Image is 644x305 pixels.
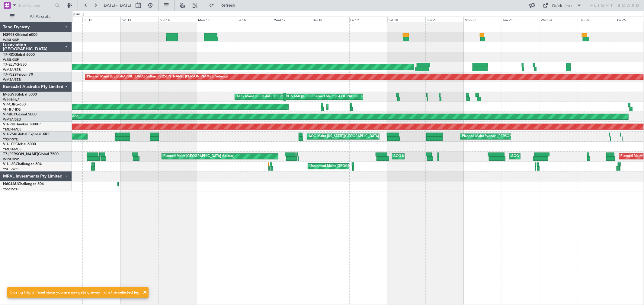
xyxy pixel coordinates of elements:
[3,58,19,62] a: WSSL/XSP
[3,123,40,126] a: VH-RIUHawker 800XP
[3,123,15,126] span: VH-RIU
[502,17,540,22] div: Tue 23
[3,38,19,42] a: WSSL/XSP
[3,113,37,116] a: VP-BCYGlobal 5000
[3,53,14,57] span: T7-RIC
[312,92,383,101] div: Planned Maint [GEOGRAPHIC_DATA] (Seletar)
[3,127,21,132] a: YMEN/MEB
[3,143,36,146] a: VH-LEPGlobal 6000
[3,93,37,96] a: M-JGVJGlobal 5000
[3,107,21,112] a: VHHH/HKG
[235,17,273,22] div: Tue 16
[3,187,18,191] a: YSSY/SYD
[10,290,139,296] div: Closing Flight Panel since you are navigating away from the selected leg
[309,132,412,141] div: AOG Maint [US_STATE][GEOGRAPHIC_DATA] ([US_STATE] City Intl)
[3,143,15,146] span: VH-LEP
[274,92,373,101] div: [PERSON_NAME][GEOGRAPHIC_DATA] ([PERSON_NAME] Intl)
[387,17,425,22] div: Sat 20
[3,63,27,67] a: T7-ELLYG-550
[3,147,21,152] a: YMEN/MEB
[159,17,197,22] div: Sun 14
[394,152,460,161] div: AOG Maint [GEOGRAPHIC_DATA] (Seletar)
[163,152,234,161] div: Planned Maint [GEOGRAPHIC_DATA] (Seletar)
[3,117,21,122] a: WMSA/SZB
[103,3,131,8] span: [DATE] - [DATE]
[3,162,16,166] span: VH-L2B
[3,113,16,116] span: VP-BCY
[309,162,409,171] div: Unplanned Maint [GEOGRAPHIC_DATA] ([GEOGRAPHIC_DATA])
[215,3,241,8] span: Refresh
[3,33,17,37] span: N8998K
[82,17,120,22] div: Fri 12
[206,1,242,10] button: Refresh
[3,97,20,102] a: WIHH/HLP
[540,1,585,10] button: Quick Links
[3,133,50,136] a: VH-VSKGlobal Express XRS
[3,53,35,57] a: T7-RICGlobal 6000
[197,17,235,22] div: Mon 15
[7,12,66,21] button: All Aircraft
[16,14,64,19] span: All Aircraft
[3,167,20,171] a: YSHL/WOL
[273,17,311,22] div: Wed 17
[3,137,18,142] a: YSSY/SYD
[3,93,16,96] span: M-JGVJ
[18,1,53,10] input: Trip Number
[425,17,463,22] div: Sun 21
[3,182,18,186] span: N604AU
[3,152,38,156] span: T7-[PERSON_NAME]
[3,77,21,82] a: WMSA/SZB
[3,152,59,156] a: T7-[PERSON_NAME]Global 7500
[3,162,42,166] a: VH-L2BChallenger 604
[552,3,573,9] div: Quick Links
[3,68,21,72] a: WMSA/SZB
[87,72,228,81] div: Planned Maint [GEOGRAPHIC_DATA] (Sultan [PERSON_NAME] [PERSON_NAME] - Subang)
[3,103,15,106] span: VP-CJR
[236,92,307,101] div: AOG Maint [GEOGRAPHIC_DATA] (Halim Intl)
[3,103,26,106] a: VP-CJRG-650
[3,73,33,77] a: T7-PJ29Falcon 7X
[462,132,532,141] div: Planned Maint Sydney ([PERSON_NAME] Intl)
[3,182,44,186] a: N604AUChallenger 604
[578,17,616,22] div: Thu 25
[3,63,16,67] span: T7-ELLY
[511,152,579,161] div: AOG Maint London ([GEOGRAPHIC_DATA])
[349,17,387,22] div: Fri 19
[463,17,501,22] div: Mon 22
[120,17,159,22] div: Sat 13
[73,12,84,17] div: [DATE]
[3,73,17,77] span: T7-PJ29
[311,17,349,22] div: Thu 18
[3,157,19,162] a: WSSL/XSP
[3,33,37,37] a: N8998KGlobal 6000
[540,17,578,22] div: Wed 24
[3,133,16,136] span: VH-VSK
